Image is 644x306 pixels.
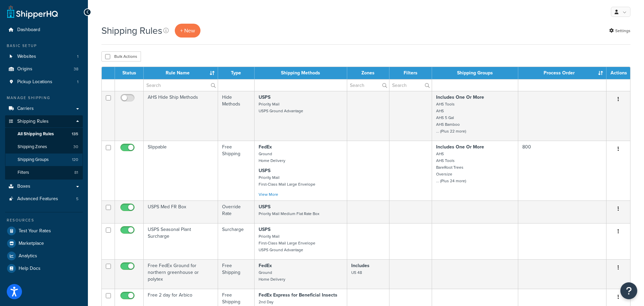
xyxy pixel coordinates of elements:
[175,24,200,38] p: + New
[5,193,83,205] a: Advanced Features 5
[101,51,141,62] button: Bulk Actions
[5,166,83,179] a: Filters 81
[17,184,30,189] span: Boxes
[144,223,218,259] td: USPS Seasonal Plant Surcharge
[218,141,255,201] td: Free Shipping
[101,24,162,37] h1: Shipping Rules
[259,151,285,164] small: Ground Home Delivery
[5,50,83,63] a: Websites 1
[5,141,83,153] a: Shipping Zones 30
[351,269,362,276] small: US 48
[606,67,630,79] th: Actions
[259,143,272,150] strong: FedEx
[5,180,83,193] a: Boxes
[18,144,47,150] span: Shipping Zones
[115,67,144,79] th: Status
[144,91,218,141] td: AHS Hide Ship Methods
[144,141,218,201] td: Slippable
[19,266,41,272] span: Help Docs
[17,119,49,124] span: Shipping Rules
[73,144,78,150] span: 30
[144,67,218,79] th: Rule Name : activate to sort column ascending
[259,203,270,210] strong: USPS
[17,106,34,112] span: Carriers
[72,131,78,137] span: 135
[17,196,58,202] span: Advanced Features
[5,102,83,115] a: Carriers
[432,67,519,79] th: Shipping Groups
[18,157,49,163] span: Shipping Groups
[5,115,83,180] li: Shipping Rules
[18,131,54,137] span: All Shipping Rules
[7,5,58,19] a: ShipperHQ Home
[17,27,40,33] span: Dashboard
[259,269,285,282] small: Ground Home Delivery
[259,94,270,101] strong: USPS
[218,91,255,141] td: Hide Methods
[259,233,315,253] small: Priority Mail First-Class Mail Large Envelope USPS Ground Advantage
[259,226,270,233] strong: USPS
[259,174,315,187] small: Priority Mail First-Class Mail Large Envelope
[5,63,83,75] li: Origins
[5,237,83,250] a: Marketplace
[77,79,78,85] span: 1
[5,141,83,153] li: Shipping Zones
[218,201,255,223] td: Override Rate
[5,50,83,63] li: Websites
[5,24,83,36] a: Dashboard
[518,67,606,79] th: Process Order : activate to sort column ascending
[144,201,218,223] td: USPS Med FR Box
[5,128,83,140] li: All Shipping Rules
[259,299,273,305] small: 2nd Day
[5,154,83,166] li: Shipping Groups
[76,196,78,202] span: 5
[609,26,630,36] a: Settings
[218,223,255,259] td: Surcharge
[5,128,83,140] a: All Shipping Rules 135
[351,262,369,269] strong: Includes
[218,67,255,79] th: Type
[389,67,432,79] th: Filters
[74,66,78,72] span: 38
[19,253,37,259] span: Analytics
[259,211,319,217] small: Priority Mail Medium Flat Rate Box
[436,143,484,150] strong: Includes One Or More
[5,154,83,166] a: Shipping Groups 120
[5,262,83,275] a: Help Docs
[5,193,83,205] li: Advanced Features
[347,79,389,91] input: Search
[436,151,466,184] small: AHS AHS Tools BareRoot Trees Oversize ... (Plus 24 more)
[72,157,78,163] span: 120
[74,170,78,175] span: 81
[17,66,32,72] span: Origins
[77,54,78,60] span: 1
[259,291,337,299] strong: FedEx Express for Beneficial Insects
[255,67,347,79] th: Shipping Methods
[5,217,83,223] div: Resources
[19,228,51,234] span: Test Your Rates
[5,43,83,49] div: Basic Setup
[5,115,83,128] a: Shipping Rules
[389,79,432,91] input: Search
[17,79,52,85] span: Pickup Locations
[259,167,270,174] strong: USPS
[259,262,272,269] strong: FedEx
[5,63,83,75] a: Origins 38
[5,76,83,88] li: Pickup Locations
[5,166,83,179] li: Filters
[5,225,83,237] a: Test Your Rates
[5,250,83,262] a: Analytics
[5,76,83,88] a: Pickup Locations 1
[19,241,44,246] span: Marketplace
[5,95,83,101] div: Manage Shipping
[144,259,218,289] td: Free FedEx Ground for northern greenhouse or polytex
[518,141,606,201] td: 800
[436,94,484,101] strong: Includes One Or More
